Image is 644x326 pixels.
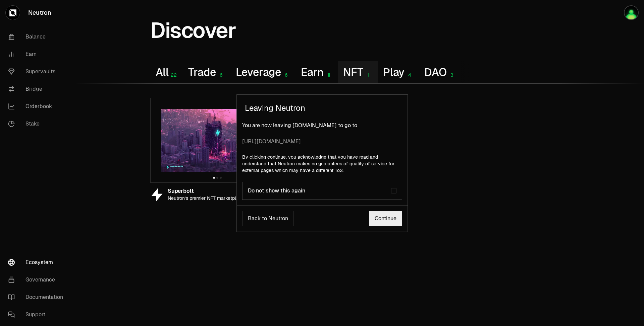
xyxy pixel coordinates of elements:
a: Continue [369,211,402,226]
button: Back to Neutron [242,211,294,226]
button: Do not show this again [391,188,396,193]
p: You are now leaving [DOMAIN_NAME] to go to [242,121,402,146]
div: Do not show this again [248,187,391,194]
h2: Leaving Neutron [237,95,408,121]
p: By clicking continue, you acknowledge that you have read and understand that Neutron makes no gua... [242,154,402,174]
span: [URL][DOMAIN_NAME] [242,138,402,146]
